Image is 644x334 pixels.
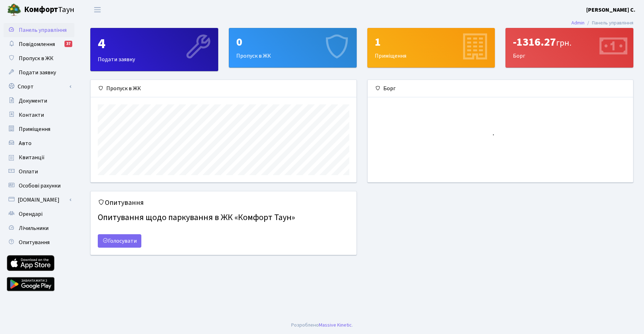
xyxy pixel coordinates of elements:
[4,150,74,165] a: Квитанції
[586,6,635,14] a: [PERSON_NAME] С.
[4,235,74,249] a: Опитування
[24,4,58,15] b: Комфорт
[7,3,21,17] img: logo.png
[98,210,349,226] h4: Опитування щодо паркування в ЖК «Комфорт Таун»
[24,4,74,16] span: Таун
[319,321,352,329] a: Massive Kinetic
[368,80,633,97] div: Борг
[4,207,74,221] a: Орендарі
[4,136,74,150] a: Авто
[513,35,626,49] div: -1316.27
[4,193,74,207] a: [DOMAIN_NAME]
[89,4,106,16] button: Переключити навігацію
[368,28,495,67] div: Приміщення
[4,80,74,94] a: Спорт
[19,26,67,34] span: Панель управління
[584,19,633,27] li: Панель управління
[19,224,49,232] span: Лічильники
[98,234,141,248] a: Голосувати
[367,28,495,68] a: 1Приміщення
[236,35,349,49] div: 0
[98,35,211,52] div: 4
[19,154,45,161] span: Квитанції
[64,41,72,47] div: 37
[291,321,353,329] div: .
[19,97,47,105] span: Документи
[4,94,74,108] a: Документи
[586,6,635,14] b: [PERSON_NAME] С.
[91,80,356,97] div: Пропуск в ЖК
[4,165,74,179] a: Оплати
[229,28,357,68] a: 0Пропуск в ЖК
[98,198,349,207] h5: Опитування
[19,238,50,246] span: Опитування
[4,221,74,235] a: Лічильники
[19,69,56,76] span: Подати заявку
[571,19,584,27] a: Admin
[19,54,53,62] span: Пропуск в ЖК
[90,28,218,71] a: 4Подати заявку
[4,23,74,37] a: Панель управління
[556,37,571,49] span: грн.
[4,108,74,122] a: Контакти
[19,111,44,119] span: Контакти
[4,51,74,65] a: Пропуск в ЖК
[561,16,644,30] nav: breadcrumb
[19,139,32,147] span: Авто
[19,40,55,48] span: Повідомлення
[291,321,319,329] a: Розроблено
[375,35,488,49] div: 1
[19,168,38,175] span: Оплати
[19,125,50,133] span: Приміщення
[506,28,633,67] div: Борг
[4,122,74,136] a: Приміщення
[91,28,218,71] div: Подати заявку
[4,179,74,193] a: Особові рахунки
[19,210,43,218] span: Орендарі
[229,28,356,67] div: Пропуск в ЖК
[4,37,74,51] a: Повідомлення37
[19,182,61,190] span: Особові рахунки
[4,65,74,80] a: Подати заявку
